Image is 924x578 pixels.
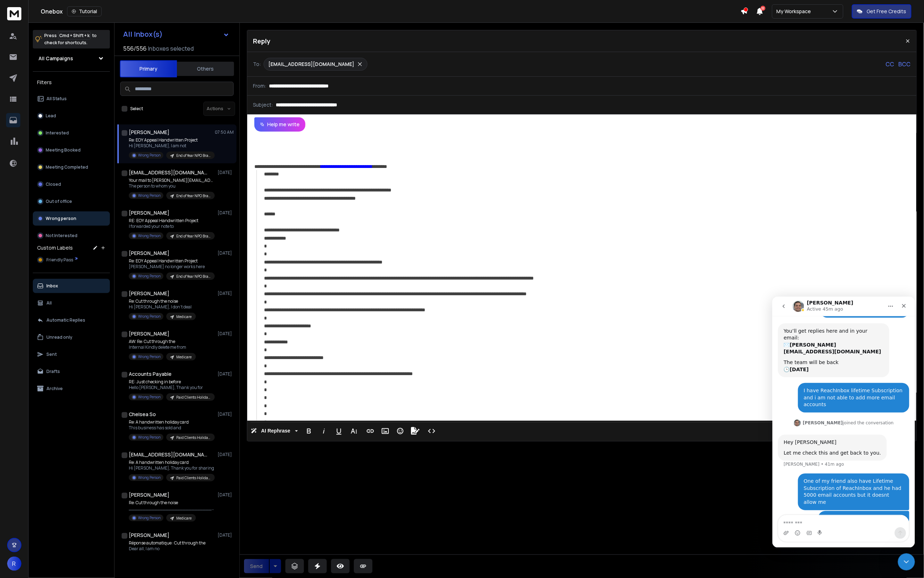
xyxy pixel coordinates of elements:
[138,435,161,440] p: Wrong Person
[176,395,210,400] p: Paid Clients Holiday Cards #2
[46,352,57,357] p: Sent
[898,553,915,571] iframe: Intercom live chat
[138,273,161,279] p: Wrong Person
[218,411,234,417] p: [DATE]
[254,117,305,132] button: Help me write
[129,370,172,378] h1: Accounts Payable
[46,334,72,340] p: Unread only
[408,424,422,438] button: Signature
[46,130,69,136] p: Interested
[129,129,169,136] h1: [PERSON_NAME]
[33,194,110,209] button: Out of office
[120,60,177,77] button: Primary
[46,147,81,153] p: Meeting Booked
[46,369,60,374] p: Drafts
[46,233,77,239] p: Not Interested
[129,379,214,385] p: RE: Just checking in before
[218,250,234,256] p: [DATE]
[46,386,63,392] p: Archive
[44,32,97,46] p: Press to check for shortcuts.
[176,516,192,521] p: Medicare
[138,475,161,480] p: Wrong Person
[129,209,169,216] h1: [PERSON_NAME]
[138,394,161,400] p: Wrong Person
[33,51,110,66] button: All Campaigns
[46,96,67,102] p: All Status
[117,27,235,41] button: All Inbox(s)
[129,451,207,458] h1: [EMAIL_ADDRESS][DOMAIN_NAME]
[761,6,766,11] span: 22
[886,60,894,68] p: CC
[46,283,58,289] p: Inbox
[302,424,316,438] button: Bold (⌘B)
[46,317,85,323] p: Automatic Replies
[129,385,214,390] p: Hello [PERSON_NAME], Thank you for
[129,137,214,143] p: Re: EOY Appeal Handwritten Project
[46,113,56,119] p: Lead
[129,344,196,350] p: Internal Kindly delete me from
[33,382,110,396] button: Archive
[138,314,161,319] p: Wrong Person
[218,532,234,538] p: [DATE]
[33,177,110,191] button: Closed
[347,424,361,438] button: More Text
[218,452,234,457] p: [DATE]
[33,77,110,87] h3: Filters
[129,178,214,183] p: Your mail to [PERSON_NAME][EMAIL_ADDRESS][DOMAIN_NAME]
[41,6,741,16] div: Onebox
[129,460,214,465] p: Re: A handwritten holiday card
[176,193,210,199] p: End of Year NPO Brass
[129,465,214,471] p: Hi [PERSON_NAME], Thank you for sharing
[129,506,214,511] p: ________________________________ From: [PERSON_NAME] Sent:
[215,129,234,135] p: 07:50 AM
[867,8,907,15] p: Get Free Credits
[148,44,194,53] h3: Inboxes selected
[364,424,377,438] button: Insert Link (⌘K)
[218,210,234,216] p: [DATE]
[129,304,196,310] p: Hi [PERSON_NAME], I don’t deal
[218,492,234,498] p: [DATE]
[777,8,814,15] p: My Workspace
[129,546,205,552] p: Dear all, I am no
[253,101,273,108] p: Subject:
[772,297,915,548] iframe: Intercom live chat
[129,411,156,418] h1: Chelsea So
[33,313,110,327] button: Automatic Replies
[218,170,234,175] p: [DATE]
[33,279,110,293] button: Inbox
[138,193,161,198] p: Wrong Person
[176,475,210,481] p: Paid Clients Holiday Cards #2
[129,532,169,539] h1: [PERSON_NAME]
[253,36,270,46] p: Reply
[176,354,192,360] p: Medicare
[46,164,88,170] p: Meeting Completed
[394,424,407,438] button: Emoticons
[138,153,161,158] p: Wrong Person
[138,354,161,359] p: Wrong Person
[46,199,72,204] p: Out of office
[129,224,214,229] p: I forwarded your note to
[7,557,21,571] button: R
[46,300,52,306] p: All
[177,61,234,77] button: Others
[123,31,163,38] h1: All Inbox(s)
[129,290,169,297] h1: [PERSON_NAME]
[33,330,110,344] button: Unread only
